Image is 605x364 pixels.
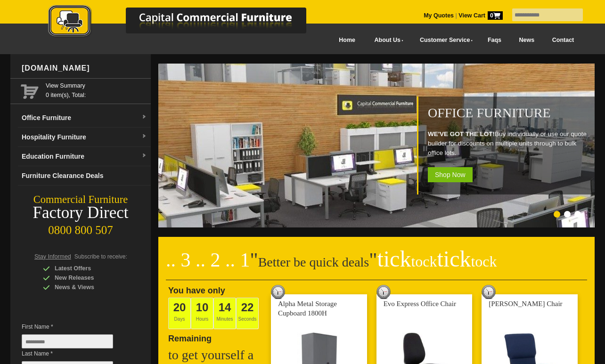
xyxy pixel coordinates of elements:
[141,134,147,139] img: dropdown
[166,252,587,280] h2: Better be quick deals
[409,30,479,51] a: Customer Service
[22,5,352,39] img: Capital Commercial Furniture Logo
[43,273,132,283] div: New Releases
[191,298,213,329] span: Hours
[10,193,151,206] div: Commercial Furniture
[18,166,151,186] a: Furniture Clearance Deals
[22,5,352,42] a: Capital Commercial Furniture Logo
[377,246,497,271] span: tick tick
[22,334,113,348] input: First Name *
[411,253,437,270] span: tock
[22,322,127,332] span: First Name *
[22,349,127,358] span: Last Name *
[574,211,581,218] li: Page dot 3
[18,147,151,166] a: Education Furnituredropdown
[554,211,560,218] li: Page dot 1
[479,30,510,51] a: Faqs
[482,285,496,299] img: tick tock deal clock
[168,298,191,329] span: Days
[141,153,147,159] img: dropdown
[250,249,258,271] span: "
[428,129,590,158] p: Buy individually or use our quote builder for discounts on multiple units through to bulk office ...
[18,108,151,128] a: Office Furnituredropdown
[10,219,151,237] div: 0800 800 507
[141,114,147,120] img: dropdown
[271,285,285,299] img: tick tock deal clock
[46,81,147,98] span: 0 item(s), Total:
[236,298,259,329] span: Seconds
[168,286,225,295] span: You have only
[219,301,231,314] span: 14
[428,106,590,120] h1: Office Furniture
[369,249,497,271] span: "
[424,12,454,19] a: My Quotes
[510,30,543,51] a: News
[18,54,151,82] div: [DOMAIN_NAME]
[46,81,147,90] a: View Summary
[43,264,132,273] div: Latest Offers
[168,330,212,343] span: Remaining
[428,130,495,138] strong: WE'VE GOT THE LOT!
[74,253,127,260] span: Subscribe to receive:
[158,222,597,229] a: Office Furniture WE'VE GOT THE LOT!Buy individually or use our quote builder for discounts on mul...
[458,12,503,19] strong: View Cart
[158,64,597,227] img: Office Furniture
[376,285,391,299] img: tick tock deal clock
[543,30,583,51] a: Contact
[173,301,186,314] span: 20
[241,301,254,314] span: 22
[471,253,497,270] span: tock
[196,301,209,314] span: 10
[564,211,571,218] li: Page dot 2
[34,253,71,260] span: Stay Informed
[10,206,151,219] div: Factory Direct
[213,298,236,329] span: Minutes
[43,283,132,292] div: News & Views
[18,128,151,147] a: Hospitality Furnituredropdown
[364,30,409,51] a: About Us
[488,11,503,20] span: 0
[457,12,503,19] a: View Cart0
[428,167,473,182] span: Shop Now
[166,249,250,271] span: .. 3 .. 2 .. 1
